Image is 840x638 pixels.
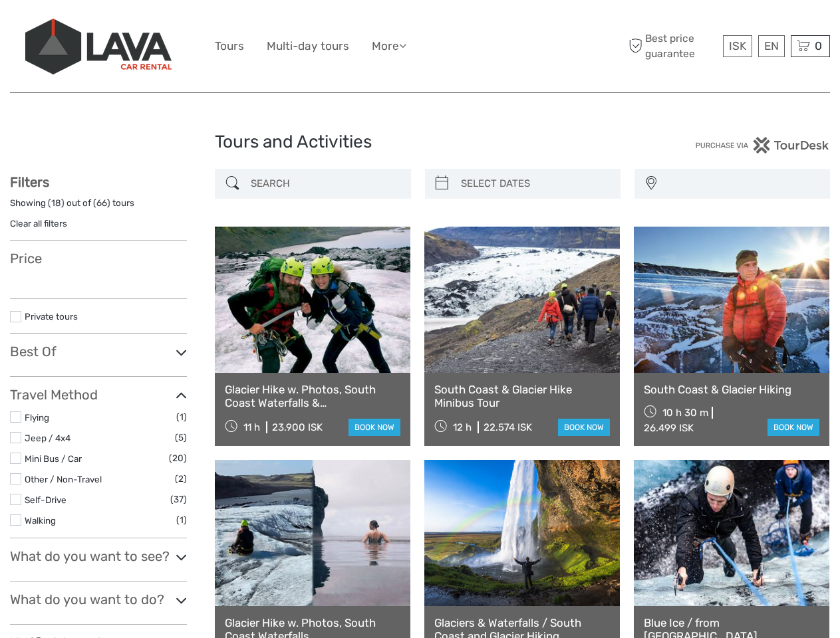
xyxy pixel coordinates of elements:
h1: Tours and Activities [215,132,625,153]
a: Private tours [25,311,78,322]
span: (2) [175,471,187,486]
a: Self-Drive [25,494,67,505]
div: EN [758,35,785,57]
a: Mini Bus / Car [25,453,82,464]
h3: Best Of [10,344,187,360]
a: Jeep / 4x4 [25,433,70,443]
input: SEARCH [245,172,404,195]
span: (1) [176,512,187,528]
img: 523-13fdf7b0-e410-4b32-8dc9-7907fc8d33f7_logo_big.jpg [25,19,172,74]
div: 26.499 ISK [644,422,694,434]
a: South Coast & Glacier Hiking [644,383,819,396]
a: Clear all filters [10,218,67,229]
img: PurchaseViaTourDesk.png [695,137,830,154]
span: 0 [813,39,824,53]
h3: Travel Method [10,387,187,403]
h3: What do you want to see? [10,548,187,564]
span: 12 h [453,421,472,433]
span: 10 h 30 m [662,407,708,419]
label: 66 [96,197,107,209]
strong: Filters [10,174,49,190]
input: SELECT DATES [456,172,614,195]
span: (5) [175,430,187,445]
a: Walking [25,515,56,526]
a: Other / Non-Travel [25,474,102,484]
a: Flying [25,412,49,423]
div: 23.900 ISK [272,421,323,433]
label: 18 [51,197,61,209]
a: More [372,37,406,56]
a: Glacier Hike w. Photos, South Coast Waterfalls & [GEOGRAPHIC_DATA] [225,383,400,410]
span: 11 h [243,421,260,433]
span: Best price guarantee [625,31,720,60]
a: Multi-day tours [267,37,349,56]
a: book now [768,419,819,436]
span: (20) [169,451,187,466]
span: (37) [170,492,187,507]
div: 22.574 ISK [484,421,532,433]
a: book now [558,419,610,436]
span: ISK [729,39,746,53]
h3: What do you want to do? [10,591,187,607]
div: Showing ( ) out of ( ) tours [10,197,187,217]
a: South Coast & Glacier Hike Minibus Tour [434,383,610,410]
span: (1) [176,409,187,425]
h3: Price [10,251,187,266]
a: book now [349,419,400,436]
a: Tours [215,37,244,56]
